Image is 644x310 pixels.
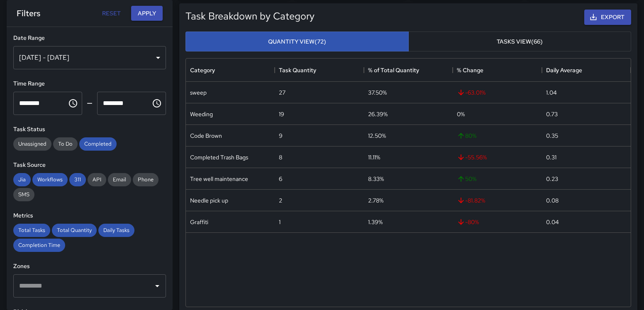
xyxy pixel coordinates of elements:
div: 0.31 [546,153,556,161]
div: 8.33% [368,175,384,183]
div: 0.35 [546,132,558,140]
div: API [88,173,106,186]
h6: Metrics [13,211,166,220]
div: 1.39% [368,218,383,226]
div: 11.11% [368,153,380,161]
div: sweep [190,88,207,97]
div: 2 [279,196,282,205]
div: 1.04 [546,88,557,97]
button: Open [151,280,163,292]
div: 12.50% [368,132,386,140]
div: [DATE] - [DATE] [13,46,166,69]
div: SMS [13,188,34,201]
div: 311 [69,173,86,186]
div: Completion Time [13,239,65,252]
div: 6 [279,175,282,183]
div: % of Total Quantity [364,59,453,82]
div: 0.73 [546,110,558,118]
div: 8 [279,153,282,161]
div: Category [186,59,275,82]
div: 0.04 [546,218,559,226]
div: Workflows [32,173,68,186]
div: 19 [279,110,284,118]
button: Choose time, selected time is 12:00 AM [65,95,81,112]
span: 0 % [457,110,465,118]
span: Workflows [32,176,68,183]
div: Weeding [190,110,213,118]
span: 80 % [457,132,476,140]
div: Total Quantity [52,224,97,237]
span: API [88,176,106,183]
span: Unassigned [13,140,51,147]
div: 9 [279,132,283,140]
span: Total Tasks [13,227,50,234]
div: % Change [457,59,483,82]
div: Needle pick up [190,196,228,205]
div: Daily Average [542,59,631,82]
span: -63.01 % [457,88,485,97]
div: Daily Average [546,59,582,82]
div: 0.23 [546,175,558,183]
div: Task Quantity [275,59,363,82]
h6: Date Range [13,34,166,43]
div: Total Tasks [13,224,50,237]
span: Phone [133,176,159,183]
h6: Task Status [13,125,166,134]
h6: Zones [13,262,166,271]
span: Daily Tasks [98,227,134,234]
div: Task Quantity [279,59,316,82]
button: Choose time, selected time is 11:59 PM [149,95,165,112]
div: Code Brown [190,132,222,140]
div: Graffiti [190,218,208,226]
div: % of Total Quantity [368,59,419,82]
span: Completed [79,140,117,147]
div: Completed [79,137,117,151]
div: Tree well maintenance [190,175,248,183]
div: Category [190,59,215,82]
div: 2.78% [368,196,383,205]
span: Email [108,176,131,183]
button: Apply [131,6,163,21]
div: 0.08 [546,196,559,205]
div: Jia [13,173,31,186]
span: Completion Time [13,242,65,249]
span: SMS [13,191,34,198]
span: To Do [53,140,78,147]
div: 1 [279,218,281,226]
span: 50 % [457,175,476,183]
div: % Change [453,59,542,82]
div: 27 [279,88,285,97]
span: -55.56 % [457,153,487,161]
h6: Time Range [13,79,166,88]
div: Email [108,173,131,186]
button: Quantity View(72) [185,32,409,52]
div: 26.39% [368,110,388,118]
div: Phone [133,173,159,186]
span: Total Quantity [52,227,97,234]
button: Tasks View(66) [408,32,632,52]
div: Completed Trash Bags [190,153,248,161]
button: Export [584,10,631,25]
span: 311 [69,176,86,183]
h6: Task Source [13,161,166,170]
span: Jia [13,176,31,183]
div: 37.50% [368,88,387,97]
h6: Filters [17,7,40,20]
span: -81.82 % [457,196,485,205]
div: Unassigned [13,137,51,151]
div: Daily Tasks [98,224,134,237]
h5: Task Breakdown by Category [185,10,315,23]
div: To Do [53,137,78,151]
button: Reset [98,6,124,21]
span: -80 % [457,218,479,226]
